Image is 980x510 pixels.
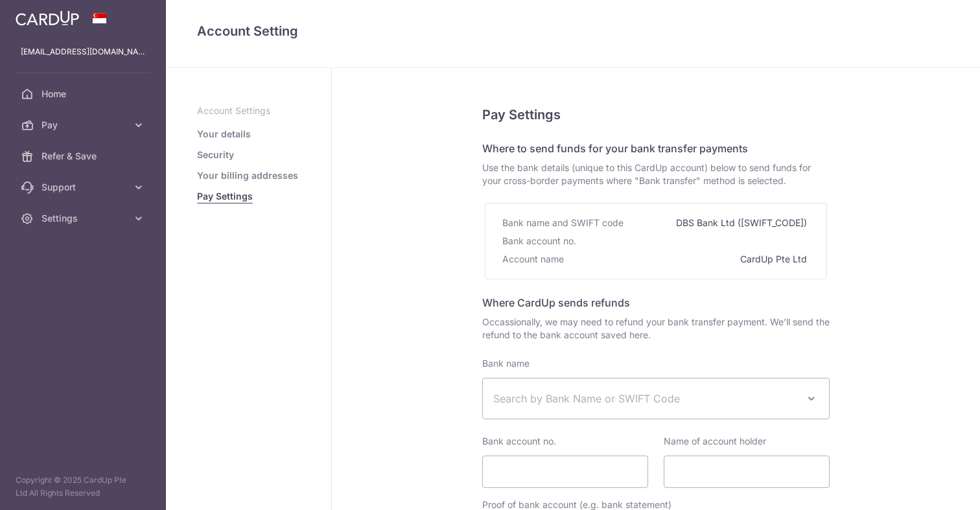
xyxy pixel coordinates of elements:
label: Bank account no. [482,435,556,448]
span: translation missing: en.refund_bank_accounts.show.title.account_setting [197,23,298,39]
div: CardUp Pte Ltd [740,250,810,268]
span: Support [41,181,127,194]
a: Your details [197,128,251,141]
div: Bank name and SWIFT code [502,214,626,232]
div: Bank account no. [502,232,579,250]
span: Settings [41,212,127,225]
a: Pay Settings [197,190,253,203]
span: Where CardUp sends refunds [482,296,630,309]
a: Your billing addresses [197,169,298,182]
p: Account Settings [197,104,300,117]
span: Refer & Save [41,150,127,163]
div: Account name [502,250,566,268]
span: Occassionally, we may need to refund your bank transfer payment. We’ll send the refund to the ban... [482,316,830,342]
h5: Pay Settings [482,104,830,125]
span: Search by Bank Name or SWIFT Code [493,391,798,406]
div: DBS Bank Ltd ([SWIFT_CODE]) [676,214,810,232]
p: [EMAIL_ADDRESS][DOMAIN_NAME] [21,45,145,58]
img: CardUp [16,10,79,26]
label: Bank name [482,357,530,370]
a: Security [197,148,234,161]
span: Home [41,87,127,100]
span: Where to send funds for your bank transfer payments [482,142,748,155]
span: Pay [41,119,127,132]
span: Use the bank details (unique to this CardUp account) below to send funds for your cross-border pa... [482,161,830,187]
label: Name of account holder [664,435,766,448]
